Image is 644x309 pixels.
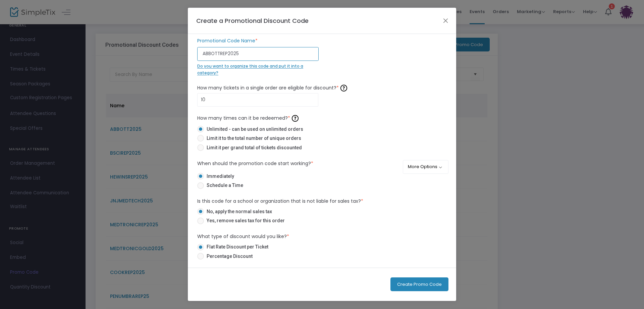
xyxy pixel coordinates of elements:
span: Immediately [204,173,234,180]
label: When should the promotion code start working? [197,160,313,167]
span: No, apply the normal sales tax [204,208,272,215]
img: question-mark [292,115,299,122]
span: Limit it to the total number of unique orders [204,135,301,142]
span: Is this code for a school or organization that is not liable for sales tax? [197,198,363,204]
span: Yes, remove sales tax for this order [204,217,285,224]
label: How many tickets in a single order are eligible for discount? [197,83,447,93]
span: Schedule a Time [204,182,243,189]
span: Unlimited - can be used on unlimited orders [204,126,303,133]
label: What type of discount would you like? [197,233,289,240]
span: Flat Rate Discount per Ticket [204,243,268,250]
span: Limit it per grand total of tickets discounted [204,144,302,151]
h4: Create a Promotional Discount Code [196,16,309,25]
button: Close [441,16,450,25]
button: Create Promo Code [390,277,448,291]
span: Percentage Discount [204,253,253,260]
input: Enter Promo Code [197,47,319,61]
label: Promotional Code Name [197,37,319,44]
button: More Options [403,160,449,174]
img: question-mark [340,85,347,91]
span: How many times can it be redeemed? [197,115,300,121]
span: Do you want to organize this code and put it into a category? [197,63,303,76]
